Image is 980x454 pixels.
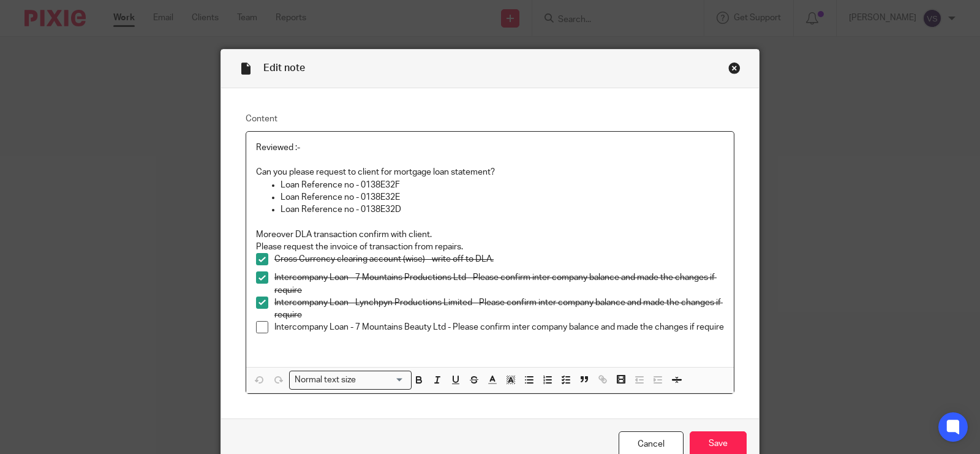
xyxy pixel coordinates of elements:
[274,297,724,322] p: Intercompany Loan - Lynchpyn Productions Limited - Please confirm inter company balance and made ...
[281,203,724,216] p: Loan Reference no - 0138E32D
[292,374,359,387] span: Normal text size
[281,191,724,203] p: Loan Reference no - 0138E32E
[281,179,724,191] p: Loan Reference no - 0138E32F
[256,166,724,178] p: Can you please request to client for mortgage loan statement?
[289,371,412,390] div: Search for option
[360,374,404,387] input: Search for option
[256,241,724,253] p: Please request the invoice of transaction from repairs.
[256,229,724,241] p: Moreover DLA transaction confirm with client.
[256,142,724,154] p: Reviewed :-
[274,253,724,265] p: Cross Currency clearing account (wise) - write off to DLA.
[728,62,741,74] div: Close this dialog window
[274,271,724,297] p: Intercompany Loan - 7 Mountains Productions Ltd - Please confirm inter company balance and made t...
[263,63,305,73] span: Edit note
[246,113,734,125] label: Content
[274,321,724,333] p: Intercompany Loan - 7 Mountains Beauty Ltd - Please confirm inter company balance and made the ch...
